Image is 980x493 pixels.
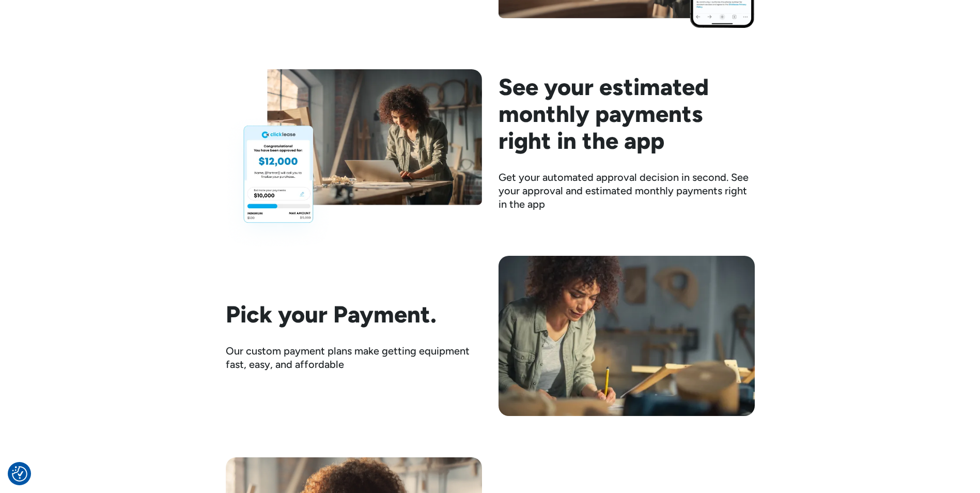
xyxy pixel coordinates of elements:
div: Get your automated approval decision in second. See your approval and estimated monthly payments ... [499,171,755,211]
img: Revisit consent button [12,466,27,482]
div: Our custom payment plans make getting equipment fast, easy, and affordable [226,344,482,371]
h2: Pick your Payment. [226,301,482,328]
img: Woman holding a yellow pencil working at an art desk [499,256,755,416]
img: woodworker looking at her laptop [226,69,482,249]
button: Consent Preferences [12,466,27,482]
h2: See your estimated monthly payments right in the app [499,73,755,154]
